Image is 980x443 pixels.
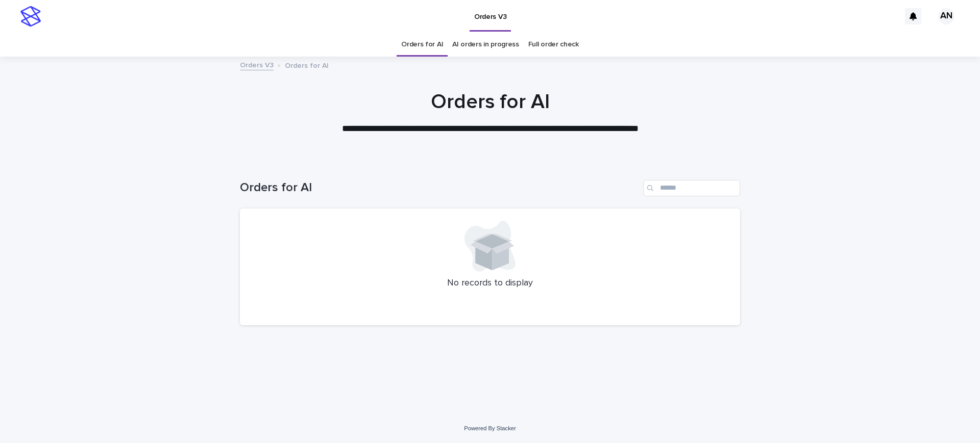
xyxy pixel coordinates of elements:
input: Search [643,180,740,196]
a: Orders V3 [240,59,274,70]
a: Orders for AI [401,33,443,57]
p: Orders for AI [285,59,329,70]
img: stacker-logo-s-only.png [20,6,41,27]
div: AN [938,8,954,24]
h1: Orders for AI [240,90,740,114]
p: No records to display [252,278,728,289]
a: Full order check [528,33,579,57]
a: AI orders in progress [452,33,519,57]
h1: Orders for AI [240,180,639,195]
a: Powered By Stacker [464,425,516,431]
